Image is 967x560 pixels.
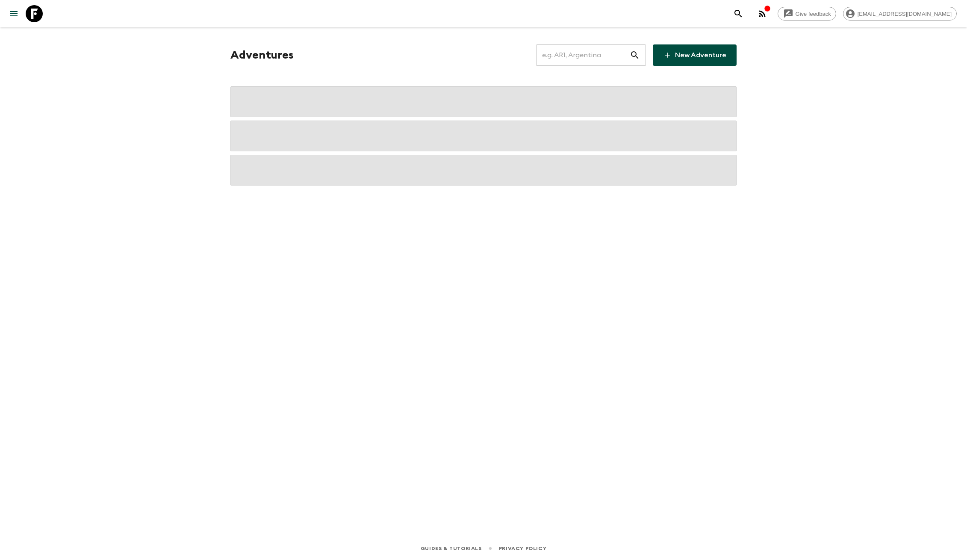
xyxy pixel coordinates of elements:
[230,47,294,64] h1: Adventures
[421,544,482,553] a: Guides & Tutorials
[5,5,22,22] button: menu
[653,44,737,66] a: New Adventure
[730,5,747,22] button: search adventures
[536,43,630,67] input: e.g. AR1, Argentina
[791,11,836,17] span: Give feedback
[843,7,957,21] div: [EMAIL_ADDRESS][DOMAIN_NAME]
[778,7,836,21] a: Give feedback
[853,11,956,17] span: [EMAIL_ADDRESS][DOMAIN_NAME]
[499,544,546,553] a: Privacy Policy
